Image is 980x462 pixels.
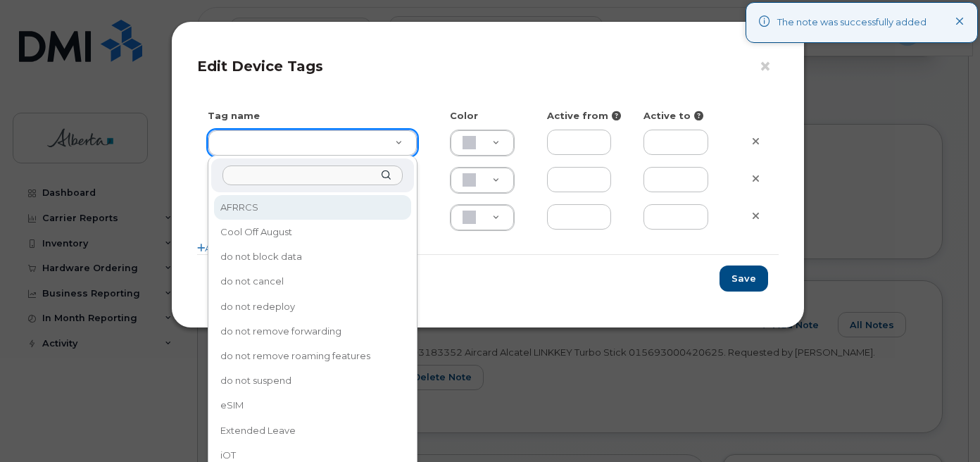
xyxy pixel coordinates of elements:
[215,420,410,442] div: Extended Leave
[215,345,410,367] div: do not remove roaming features
[215,296,410,318] div: do not redeploy
[215,221,410,243] div: Cool Off August
[215,196,410,218] div: AFRRCS
[215,370,410,392] div: do not suspend
[777,15,926,30] div: The note was successfully added
[215,395,410,417] div: eSIM
[215,320,410,342] div: do not remove forwarding
[215,271,410,293] div: do not cancel
[215,246,410,268] div: do not block data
